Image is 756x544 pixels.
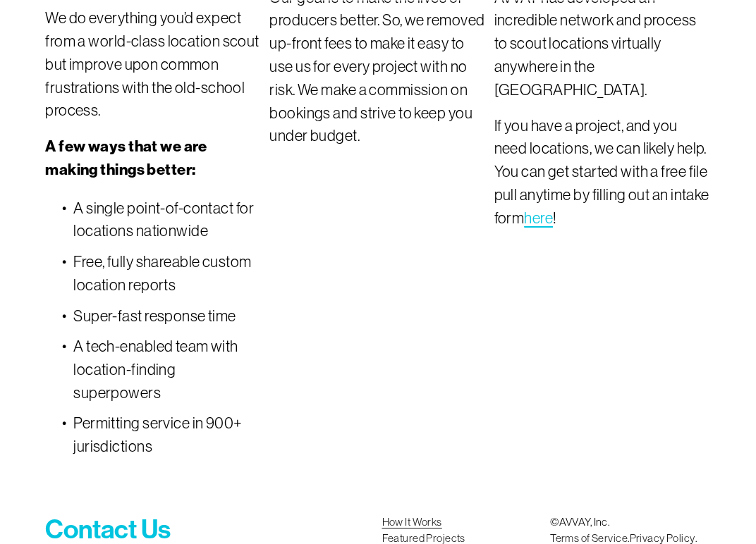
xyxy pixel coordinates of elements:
[73,412,262,459] p: Permitting service in 900+ jurisdictions
[494,115,711,230] p: If you have a project, and you need locations, we can likely help. You can get started with a fre...
[73,197,262,244] p: A single point-of-contact for locations nationwide
[73,305,262,328] p: Super-fast response time
[45,137,209,179] strong: A few ways that we are making things better:
[45,7,262,123] p: We do everything you’d expect from a world-class location scout but improve upon common frustrati...
[73,335,262,404] p: A tech-enabled team with location-finding superpowers
[524,209,553,227] a: here
[382,514,442,530] a: How It Works
[73,251,262,297] p: Free, fully shareable custom location reports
